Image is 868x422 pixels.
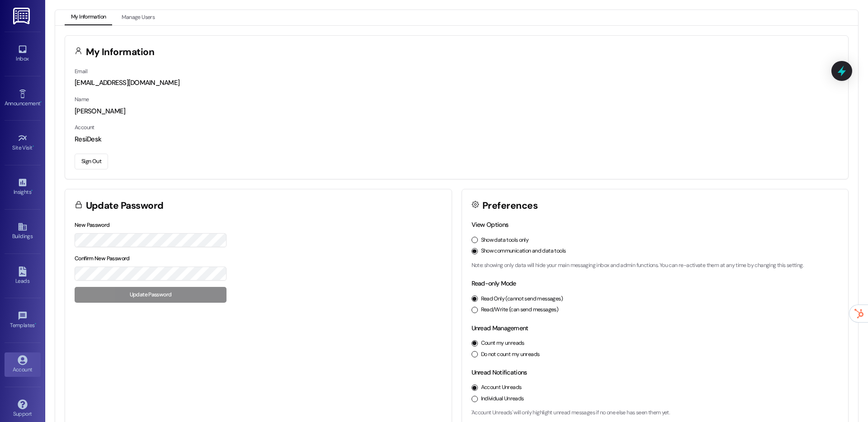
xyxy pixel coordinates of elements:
label: Unread Management [472,324,528,332]
label: Count my unreads [481,339,524,347]
div: ResiDesk [75,135,839,144]
label: Read/Write (can send messages) [481,306,559,314]
label: Show communication and data tools [481,247,566,255]
label: Unread Notifications [472,368,527,376]
a: Leads [5,264,41,288]
a: Templates • [5,308,41,333]
label: Read-only Mode [472,279,516,287]
div: [PERSON_NAME] [75,107,839,116]
label: Account [75,124,94,131]
label: Individual Unreads [481,395,524,403]
a: Inbox [5,42,41,66]
span: • [40,99,42,105]
label: Email [75,68,87,75]
a: Site Visit • [5,131,41,155]
label: Name [75,96,89,103]
h3: Preferences [482,201,538,211]
label: Read Only (cannot send messages) [481,295,563,303]
a: Buildings [5,219,41,244]
label: Do not count my unreads [481,351,540,359]
button: Sign Out [75,154,108,169]
h3: Update Password [86,201,164,211]
a: Insights • [5,175,41,199]
img: ResiDesk Logo [13,8,32,24]
h3: My Information [86,47,155,57]
div: [EMAIL_ADDRESS][DOMAIN_NAME] [75,78,839,88]
label: Show data tools only [481,236,529,244]
span: • [35,321,36,327]
label: Confirm New Password [75,255,130,262]
a: Account [5,352,41,377]
span: • [31,188,33,194]
label: Account Unreads [481,384,522,392]
button: Manage Users [115,10,161,25]
a: Support [5,397,41,421]
span: • [33,143,34,150]
button: My Information [65,10,112,25]
p: 'Account Unreads' will only highlight unread messages if no one else has seen them yet. [472,409,839,417]
p: Note: showing only data will hide your main messaging inbox and admin functions. You can re-activ... [472,262,839,270]
label: New Password [75,221,110,229]
label: View Options [472,220,509,229]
